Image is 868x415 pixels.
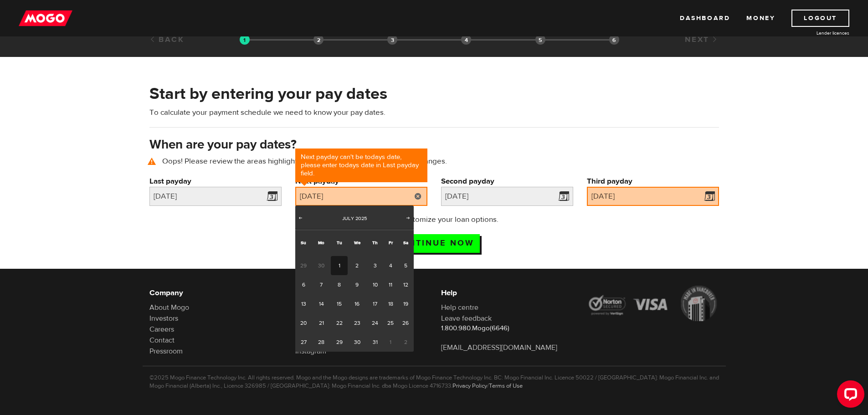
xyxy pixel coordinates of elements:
[149,84,719,103] h2: Start by entering your pay dates
[587,176,719,187] label: Third payday
[318,240,324,246] span: Monday
[404,214,413,223] a: Next
[296,214,305,223] a: Prev
[489,382,523,389] a: Terms of Use
[149,347,183,356] a: Pressroom
[441,314,492,323] a: Leave feedback
[441,303,478,312] a: Help centre
[384,333,398,352] span: 1
[344,214,524,225] p: Next up: Customize your loan options.
[366,275,383,294] a: 10
[372,240,378,246] span: Thursday
[587,286,719,321] img: legal-icons-92a2ffecb4d32d839781d1b4e4802d7b.png
[389,234,480,253] input: Continue now
[295,149,427,182] div: Next payday can't be todays date, please enter todays date in Last payday field.
[384,275,398,294] a: 11
[354,240,360,246] span: Wednesday
[384,294,398,313] a: 18
[348,256,366,275] a: 2
[366,294,383,313] a: 17
[830,377,868,415] iframe: LiveChat chat widget
[19,10,72,27] img: mogo_logo-11ee424be714fa7cbb0f0f49df9e16ec.png
[366,256,383,275] a: 3
[441,176,573,187] label: Second payday
[441,343,557,352] a: [EMAIL_ADDRESS][DOMAIN_NAME]
[366,313,383,333] a: 24
[405,214,412,221] span: Next
[342,215,354,222] span: July
[441,324,573,333] p: 1.800.980.Mogo(6646)
[149,176,282,187] label: Last payday
[149,35,185,45] a: Back
[746,10,775,27] a: Money
[355,215,367,222] span: 2025
[240,35,250,45] img: transparent-188c492fd9eaac0f573672f40bb141c2.gif
[295,294,312,313] a: 13
[331,294,348,313] a: 15
[398,294,414,313] a: 19
[331,313,348,333] a: 22
[312,333,331,352] a: 28
[295,256,312,275] span: 29
[149,314,178,323] a: Investors
[312,313,331,333] a: 21
[403,240,408,246] span: Saturday
[149,287,282,298] h6: Company
[312,294,331,313] a: 14
[295,313,312,333] a: 20
[398,256,414,275] a: 5
[366,333,383,352] a: 31
[295,275,312,294] a: 6
[398,275,414,294] a: 12
[337,240,342,246] span: Tuesday
[149,374,719,390] p: ©2025 Mogo Finance Technology Inc. All rights reserved. Mogo and the Mogo designs are trademarks ...
[312,256,331,275] span: 30
[781,30,849,36] a: Lender licences
[331,256,348,275] a: 1
[441,287,573,298] h6: Help
[301,240,306,246] span: Sunday
[348,333,366,352] a: 30
[295,347,326,356] a: Instagram
[680,10,730,27] a: Dashboard
[348,313,366,333] a: 23
[149,107,719,118] p: To calculate your payment schedule we need to know your pay dates.
[398,333,414,352] span: 2
[149,303,189,312] a: About Mogo
[331,275,348,294] a: 8
[384,256,398,275] a: 4
[149,138,719,152] h3: When are your pay dates?
[149,336,175,345] a: Contact
[331,333,348,352] a: 29
[348,294,366,313] a: 16
[452,382,487,389] a: Privacy Policy
[348,275,366,294] a: 9
[295,333,312,352] a: 27
[791,10,849,27] a: Logout
[149,156,719,167] p: Oops! Please review the areas highlighted below and make any necessary changes.
[297,214,304,221] span: Prev
[384,313,398,333] a: 25
[149,325,174,334] a: Careers
[312,275,331,294] a: 7
[389,240,393,246] span: Friday
[685,35,719,45] a: Next
[398,313,414,333] a: 26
